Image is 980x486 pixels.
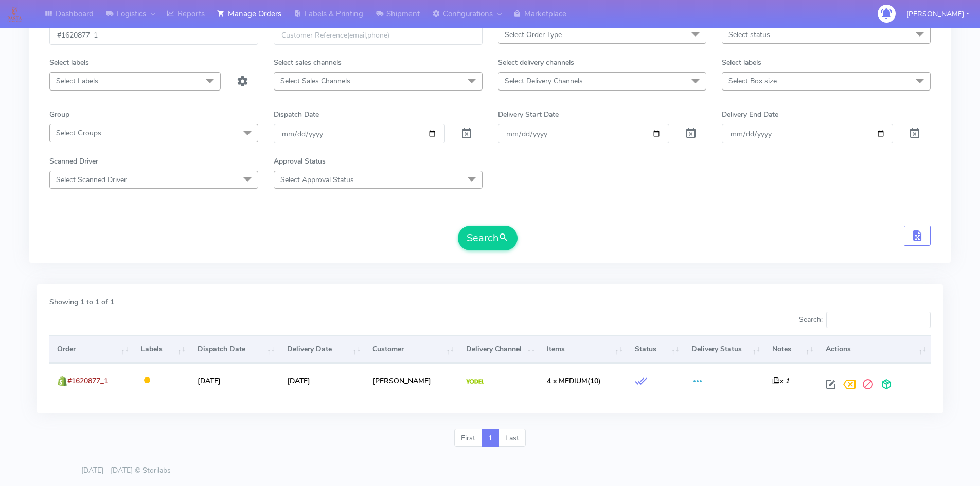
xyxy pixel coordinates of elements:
[49,26,258,45] input: Order Id
[627,335,684,363] th: Status: activate to sort column ascending
[365,335,458,363] th: Customer: activate to sort column ascending
[190,363,279,398] td: [DATE]
[458,335,540,363] th: Delivery Channel: activate to sort column ascending
[722,57,761,68] label: Select labels
[280,175,354,185] span: Select Approval Status
[772,376,789,386] i: x 1
[280,76,350,86] span: Select Sales Channels
[190,335,279,363] th: Dispatch Date: activate to sort column ascending
[274,57,342,68] label: Select sales channels
[498,57,574,68] label: Select delivery channels
[547,376,601,386] span: (10)
[49,335,133,363] th: Order: activate to sort column ascending
[826,312,931,328] input: Search:
[274,109,319,120] label: Dispatch Date
[49,297,114,308] label: Showing 1 to 1 of 1
[728,76,777,86] span: Select Box size
[817,335,931,363] th: Actions: activate to sort column ascending
[49,156,98,167] label: Scanned Driver
[466,379,484,384] img: Yodel
[899,4,977,25] button: [PERSON_NAME]
[274,156,326,167] label: Approval Status
[56,128,101,138] span: Select Groups
[505,76,583,86] span: Select Delivery Channels
[56,76,98,86] span: Select Labels
[133,335,190,363] th: Labels: activate to sort column ascending
[458,226,518,250] button: Search
[505,30,562,40] span: Select Order Type
[728,30,770,40] span: Select status
[764,335,817,363] th: Notes: activate to sort column ascending
[498,109,559,120] label: Delivery Start Date
[49,109,69,120] label: Group
[279,363,365,398] td: [DATE]
[683,335,764,363] th: Delivery Status: activate to sort column ascending
[56,175,127,185] span: Select Scanned Driver
[274,26,483,45] input: Customer Reference(email,phone)
[365,363,458,398] td: [PERSON_NAME]
[67,376,108,386] span: #1620877_1
[482,429,499,447] a: 1
[49,57,89,68] label: Select labels
[799,312,931,328] label: Search:
[547,376,587,386] span: 4 x MEDIUM
[57,376,67,386] img: shopify.png
[279,335,365,363] th: Delivery Date: activate to sort column ascending
[722,109,778,120] label: Delivery End Date
[539,335,627,363] th: Items: activate to sort column ascending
